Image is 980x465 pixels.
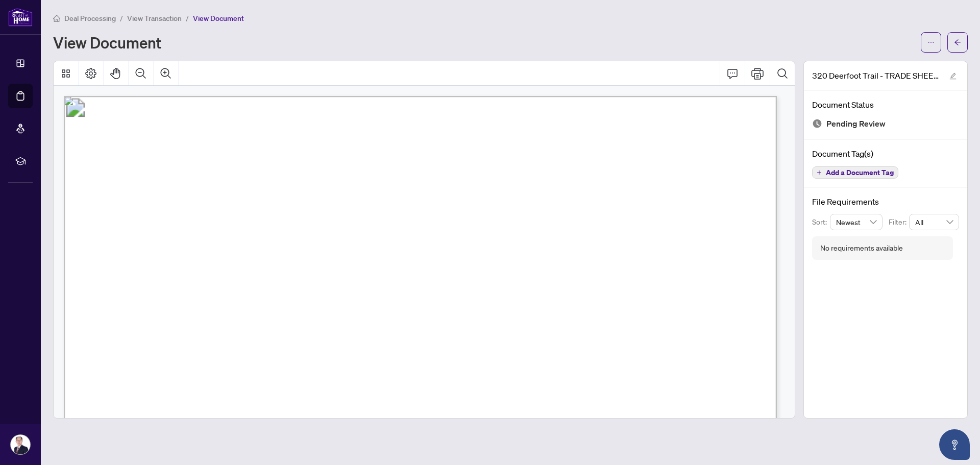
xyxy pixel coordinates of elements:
[812,166,898,179] button: Add a Document Tag
[186,12,189,24] li: /
[817,170,822,175] span: plus
[53,34,161,51] h1: View Document
[11,435,30,454] img: Profile Icon
[915,214,953,230] span: All
[812,148,959,160] h4: Document Tag(s)
[954,39,961,46] span: arrow-left
[127,14,182,23] span: View Transaction
[812,99,959,111] h4: Document Status
[826,169,894,176] span: Add a Document Tag
[812,216,830,228] p: Sort:
[939,429,970,460] button: Open asap
[64,14,116,23] span: Deal Processing
[889,216,909,228] p: Filter:
[120,12,123,24] li: /
[193,14,244,23] span: View Document
[927,39,935,46] span: ellipsis
[949,72,957,80] span: edit
[820,242,903,254] div: No requirements available
[836,214,877,230] span: Newest
[826,117,886,131] span: Pending Review
[8,8,33,27] img: logo
[53,15,60,22] span: home
[812,195,959,208] h4: File Requirements
[812,118,822,129] img: Document Status
[812,69,940,82] span: 320 Deerfoot Trail - TRADE SHEET TO BE REVIEWED.pdf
